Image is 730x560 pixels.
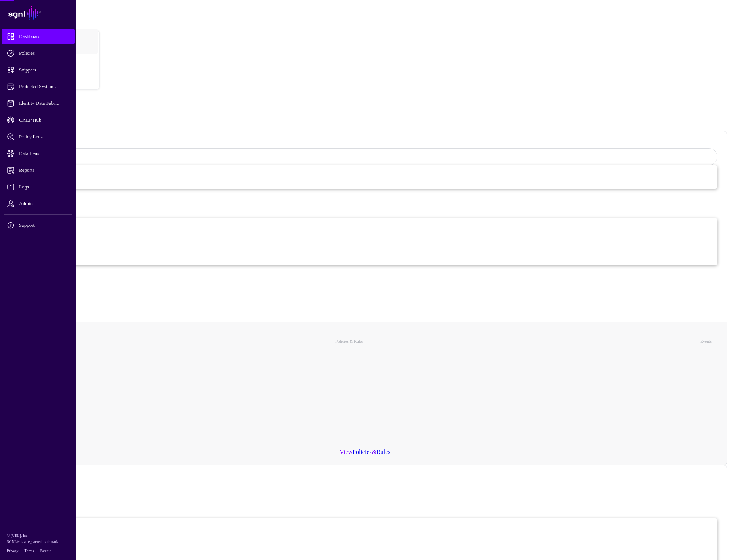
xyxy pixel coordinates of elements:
[7,166,81,174] span: Reports
[2,196,75,211] a: Admin
[13,139,717,148] h3: Policies & Rules
[2,79,75,94] a: Protected Systems
[7,150,81,157] span: Data Lens
[7,183,81,191] span: Logs
[7,100,81,107] span: Identity Data Fabric
[3,444,727,465] div: View &
[352,449,372,455] a: Policies
[2,179,75,195] a: Logs
[9,327,690,355] th: Policies & Rules
[13,202,717,211] strong: Events
[7,33,81,40] span: Dashboard
[7,66,81,74] span: Snippets
[7,49,81,57] span: Policies
[376,449,390,455] a: Rules
[2,62,75,78] a: Snippets
[7,539,69,545] p: SGNL® is a registered trademark
[7,133,81,141] span: Policy Lens
[13,502,717,511] strong: Access Checks
[5,5,71,21] a: SGNL
[13,265,717,283] div: -
[2,29,75,44] a: Dashboard
[7,549,19,553] a: Privacy
[7,200,81,207] span: Admin
[691,327,721,355] th: Events
[2,46,75,61] a: Policies
[2,129,75,144] a: Policy Lens
[40,549,51,553] a: Patents
[25,549,34,553] a: Terms
[2,146,75,161] a: Data Lens
[7,533,69,539] p: © [URL], Inc
[7,83,81,90] span: Protected Systems
[7,116,81,124] span: CAEP Hub
[3,113,727,123] h2: Dashboard
[2,112,75,128] a: CAEP Hub
[2,163,75,178] a: Reports
[2,96,75,111] a: Identity Data Fabric
[7,221,81,229] span: Support
[13,473,717,482] h3: Protected Systems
